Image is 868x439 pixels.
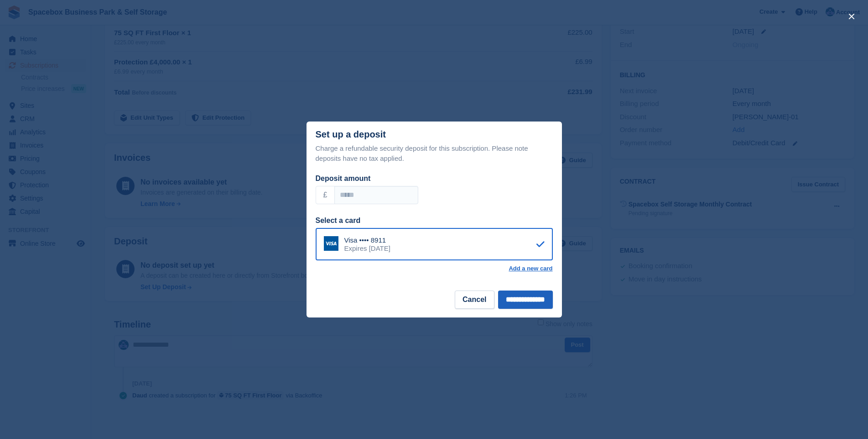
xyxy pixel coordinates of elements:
div: Select a card [316,215,553,226]
div: Set up a deposit [316,129,386,140]
label: Deposit amount [316,175,371,182]
button: close [844,9,859,24]
p: Charge a refundable security deposit for this subscription. Please note deposits have no tax appl... [316,143,553,164]
div: Visa •••• 8911 [344,236,390,244]
div: Expires [DATE] [344,244,390,253]
a: Add a new card [509,265,552,272]
img: Visa Logo [324,236,338,251]
button: Cancel [455,291,494,309]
